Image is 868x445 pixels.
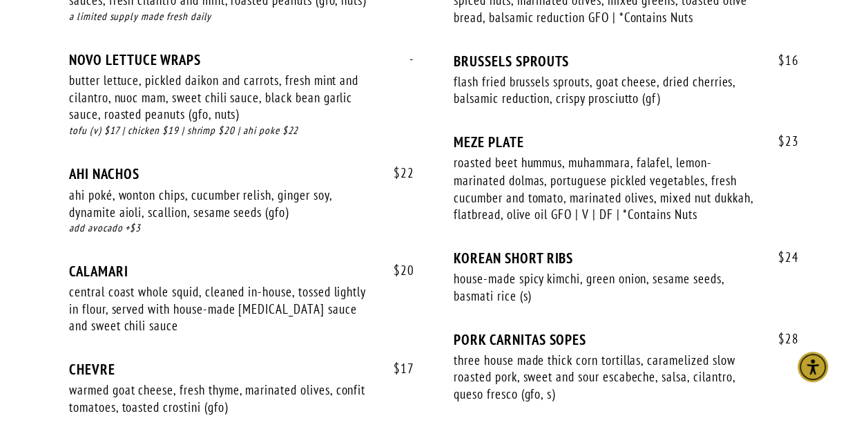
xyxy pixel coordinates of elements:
div: AHI NACHOS [69,165,414,182]
div: three house made thick corn tortillas, caramelized slow roasted pork, sweet and sour escabeche, s... [454,351,760,402]
span: $ [778,133,785,149]
div: ahi poké, wonton chips, cucumber relish, ginger soy, dynamite aioli, scallion, sesame seeds (gfo) [69,186,375,220]
span: $ [778,248,785,265]
div: MEZE PLATE [454,133,799,151]
div: roasted beet hummus, muhammara, falafel, lemon-marinated dolmas, portuguese pickled vegetables, f... [454,154,760,223]
span: 22 [380,165,414,181]
div: house-made spicy kimchi, green onion, sesame seeds, basmati rice (s) [454,269,760,303]
span: - [396,51,414,67]
div: central coast whole squid, cleaned in-house, tossed lightly in flour, served with house-made [MED... [69,283,375,334]
span: 17 [380,360,414,376]
span: 16 [764,53,799,68]
div: Accessibility Menu [798,352,828,382]
span: 28 [764,330,799,346]
div: a limited supply made fresh daily [69,9,414,25]
div: PORK CARNITAS SOPES [454,330,799,348]
div: add avocado +$3 [69,220,414,236]
div: CALAMARI [69,262,414,279]
div: tofu (v) $17 | chicken $19 | shrimp $20 | ahi poke $22 [69,123,414,139]
span: 20 [380,262,414,278]
span: $ [778,330,785,346]
span: $ [778,52,785,68]
span: 23 [764,133,799,149]
div: butter lettuce, pickled daikon and carrots, fresh mint and cilantro, nuoc mam, sweet chili sauce,... [69,72,375,123]
span: 24 [764,249,799,265]
div: warmed goat cheese, fresh thyme, marinated olives, confit tomatoes, toasted crostini (gfo) [69,381,375,415]
span: $ [394,164,401,181]
span: $ [394,261,401,278]
div: CHEVRE [69,360,414,377]
span: $ [394,359,401,376]
div: KOREAN SHORT RIBS [454,249,799,266]
div: NOVO LETTUCE WRAPS [69,51,414,68]
div: BRUSSELS SPROUTS [454,53,799,70]
div: flash fried brussels sprouts, goat cheese, dried cherries, balsamic reduction, crispy prosciutto ... [454,73,760,107]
